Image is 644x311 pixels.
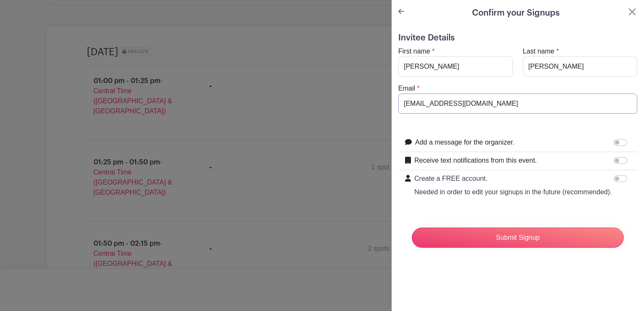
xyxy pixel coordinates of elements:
[414,187,612,197] p: Needed in order to edit your signups in the future (recommended).
[414,174,612,184] p: Create a FREE account.
[412,228,624,248] input: Submit Signup
[415,137,515,147] label: Add a message for the organizer.
[472,7,560,19] h5: Confirm your Signups
[523,46,555,56] label: Last name
[627,7,637,17] button: Close
[398,46,430,56] label: First name
[398,33,637,43] h5: Invitee Details
[398,83,415,94] label: Email
[414,155,537,166] label: Receive text notifications from this event.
